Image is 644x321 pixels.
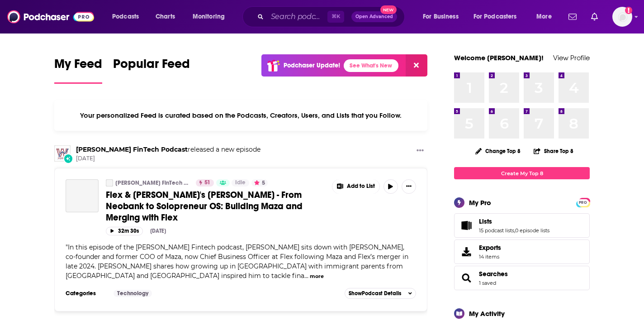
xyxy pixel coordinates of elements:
[106,10,151,24] button: open menu
[355,14,393,19] span: Open Advanced
[106,189,326,223] a: Flex & [PERSON_NAME]'s [PERSON_NAME] - From Neobank to Solopreneur OS: Building Maza and Merging ...
[106,189,303,223] span: Flex & [PERSON_NAME]'s [PERSON_NAME] - From Neobank to Solopreneur OS: Building Maza and Merging ...
[457,219,475,232] a: Lists
[380,5,397,14] span: New
[479,227,514,234] a: 15 podcast lists
[113,56,190,77] span: Popular Feed
[479,217,492,225] span: Lists
[332,179,379,194] button: Show More Button
[267,10,327,24] input: Search podcasts, credits, & more...
[454,53,544,62] a: Welcome [PERSON_NAME]!
[349,290,401,297] span: Show Podcast Details
[106,227,143,235] button: 32m 30s
[7,8,94,25] img: Podchaser - Follow, Share and Rate Podcasts
[156,10,175,23] span: Charts
[63,153,73,163] div: New Episode
[474,10,517,23] span: For Podcasters
[112,10,139,23] span: Podcasts
[204,178,210,187] span: 51
[578,199,588,206] span: PRO
[479,280,496,286] a: 1 saved
[54,56,102,84] a: My Feed
[533,142,574,160] button: Share Top 8
[351,11,397,22] button: Open AdvancedNew
[193,10,225,23] span: Monitoring
[423,10,459,23] span: For Business
[251,179,268,187] button: 5
[345,288,416,299] button: ShowPodcast Details
[457,272,475,284] a: Searches
[114,290,152,297] a: Technology
[76,145,260,154] h3: released a new episode
[417,10,470,24] button: open menu
[514,227,515,234] span: ,
[479,244,501,252] span: Exports
[327,11,344,23] span: ⌘ K
[76,145,188,153] a: Wharton FinTech Podcast
[553,53,590,62] a: View Profile
[479,217,549,225] a: Lists
[578,199,588,206] a: PRO
[612,7,632,27] img: User Profile
[150,228,166,234] div: [DATE]
[284,62,340,69] p: Podchaser Update!
[76,155,260,163] span: [DATE]
[479,254,501,260] span: 14 items
[106,179,113,187] a: Wharton FinTech Podcast
[587,9,601,24] a: Show notifications dropdown
[347,183,375,190] span: Add to List
[232,179,249,187] a: Idle
[454,240,590,264] a: Exports
[54,145,71,162] img: Wharton FinTech Podcast
[612,7,632,27] button: Show profile menu
[413,145,427,157] button: Show More Button
[115,179,190,187] a: [PERSON_NAME] FinTech Podcast
[150,10,180,24] a: Charts
[612,7,632,27] span: Logged in as saraatspark
[196,179,214,187] a: 51
[304,272,308,280] span: ...
[468,10,530,24] button: open menu
[469,198,491,207] div: My Pro
[457,245,475,258] span: Exports
[235,178,246,187] span: Idle
[530,10,563,24] button: open menu
[454,266,590,290] span: Searches
[310,273,324,280] button: more
[54,56,102,77] span: My Feed
[66,243,408,280] span: "
[113,56,190,84] a: Popular Feed
[454,213,590,238] span: Lists
[186,10,237,24] button: open menu
[454,167,590,179] a: Create My Top 8
[565,9,580,24] a: Show notifications dropdown
[536,10,552,23] span: More
[344,59,398,72] a: See What's New
[625,7,632,14] svg: Add a profile image
[470,145,526,157] button: Change Top 8
[479,270,508,278] a: Searches
[66,179,99,212] a: Flex & Maza's Robbie Figueroa - From Neobank to Solopreneur OS: Building Maza and Merging with Flex
[251,6,413,27] div: Search podcasts, credits, & more...
[66,243,408,280] span: In this episode of the [PERSON_NAME] Fintech podcast, [PERSON_NAME] sits down with [PERSON_NAME],...
[469,309,505,318] div: My Activity
[54,100,427,131] div: Your personalized Feed is curated based on the Podcasts, Creators, Users, and Lists that you Follow.
[66,290,106,297] h3: Categories
[402,179,416,194] button: Show More Button
[515,227,549,234] a: 0 episode lists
